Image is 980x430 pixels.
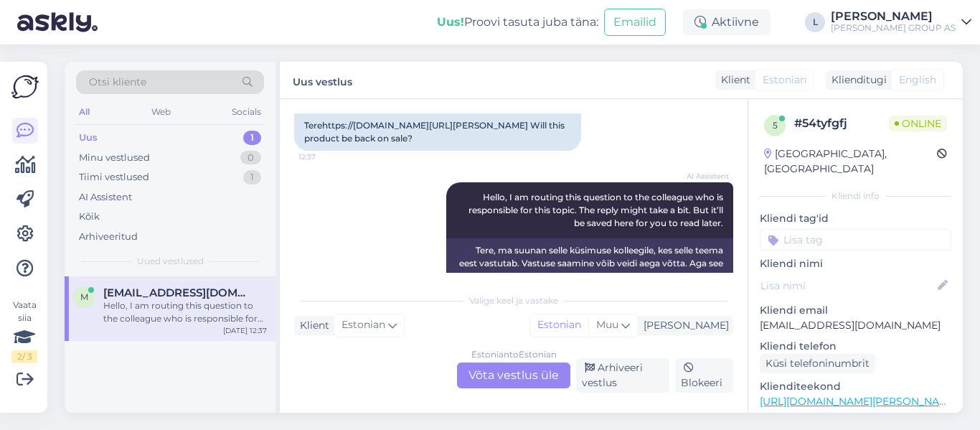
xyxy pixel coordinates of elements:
[137,255,204,268] span: Uued vestlused
[760,229,951,251] input: Lisa tag
[760,303,951,318] p: Kliendi email
[760,318,951,333] p: [EMAIL_ADDRESS][DOMAIN_NAME]
[79,151,150,165] div: Minu vestlused
[794,115,889,132] div: # 54tyfgfj
[437,14,598,31] div: Proovi tasuta juba täna:
[11,350,37,363] div: 2 / 3
[760,395,958,408] a: [URL][DOMAIN_NAME][PERSON_NAME]
[831,11,971,34] a: [PERSON_NAME][PERSON_NAME] GROUP AS
[675,171,729,182] span: AI Assistent
[826,73,887,88] div: Klienditugi
[76,103,93,121] div: All
[760,190,951,202] div: Kliendi info
[437,15,464,29] b: Uus!
[89,75,146,90] span: Otsi kliente
[79,170,149,184] div: Tiimi vestlused
[760,339,951,354] p: Kliendi telefon
[79,131,98,145] div: Uus
[683,9,771,35] div: Aktiivne
[11,299,37,363] div: Vaata siia
[471,348,557,361] div: Estonian to Estonian
[638,318,729,333] div: [PERSON_NAME]
[889,116,947,131] span: Online
[763,73,806,88] span: Estonian
[293,70,352,90] label: Uus vestlus
[805,12,825,32] div: L
[760,379,951,394] p: Klienditeekond
[341,317,385,333] span: Estonian
[760,211,951,226] p: Kliendi tag'id
[223,325,267,336] div: [DATE] 12:37
[760,354,875,373] div: Küsi telefoninumbrit
[530,314,588,336] div: Estonian
[240,151,261,165] div: 0
[760,278,935,294] input: Lisa nimi
[604,9,666,36] button: Emailid
[298,151,352,162] span: 12:37
[576,358,669,393] div: Arhiveeri vestlus
[79,230,138,244] div: Arhiveeritud
[773,120,778,131] span: 5
[446,238,733,289] div: Tere, ma suunan selle küsimuse kolleegile, kes selle teema eest vastutab. Vastuse saamine võib ve...
[715,73,750,88] div: Klient
[243,131,261,145] div: 1
[79,210,100,224] div: Kõik
[294,113,581,151] div: Terehttps://[DOMAIN_NAME][URL][PERSON_NAME] Will this product be back on sale?
[457,363,570,388] div: Võta vestlus üle
[468,192,725,228] span: Hello, I am routing this question to the colleague who is responsible for this topic. The reply m...
[294,294,733,307] div: Valige keel ja vastake
[899,73,936,88] span: English
[831,22,956,34] div: [PERSON_NAME] GROUP AS
[596,318,618,331] span: Muu
[79,190,132,205] div: AI Assistent
[11,73,39,101] img: Askly Logo
[103,286,253,299] span: mariliis.ojaver@gmail.com
[229,103,264,121] div: Socials
[760,256,951,271] p: Kliendi nimi
[294,318,329,333] div: Klient
[243,170,261,184] div: 1
[80,291,88,302] span: m
[103,299,267,325] div: Hello, I am routing this question to the colleague who is responsible for this topic. The reply m...
[675,358,733,393] div: Blokeeri
[831,11,956,22] div: [PERSON_NAME]
[764,146,937,177] div: [GEOGRAPHIC_DATA], [GEOGRAPHIC_DATA]
[149,103,174,121] div: Web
